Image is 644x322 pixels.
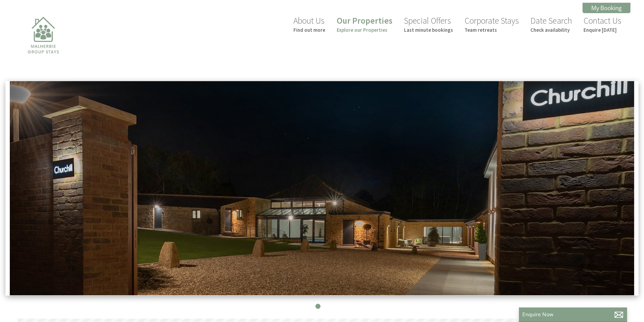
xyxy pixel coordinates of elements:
[404,15,453,33] a: Special OffersLast minute bookings
[530,27,572,33] small: Check availability
[464,15,519,33] a: Corporate StaysTeam retreats
[337,15,392,33] a: Our PropertiesExplore our Properties
[530,15,572,33] a: Date SearchCheck availability
[522,311,624,318] p: Enquire Now
[293,27,325,33] small: Find out more
[337,27,392,33] small: Explore our Properties
[464,27,519,33] small: Team retreats
[583,15,621,33] a: Contact UsEnquire [DATE]
[404,27,453,33] small: Last minute bookings
[583,27,621,33] small: Enquire [DATE]
[293,15,325,33] a: About UsFind out more
[582,3,630,13] a: My Booking
[9,13,77,80] img: Malherbie Group Stays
